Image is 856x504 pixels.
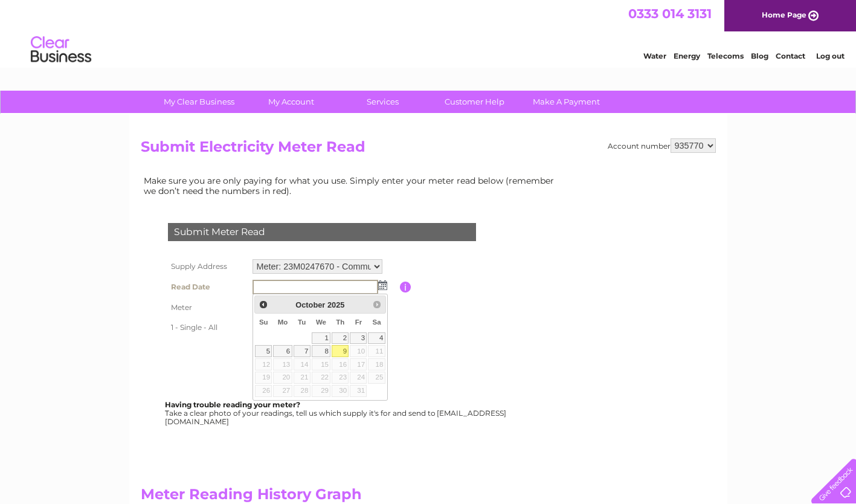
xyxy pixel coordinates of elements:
a: Water [643,51,666,60]
td: Make sure you are only paying for what you use. Simply enter your meter read below (remember we d... [141,173,564,198]
input: Information [400,282,411,292]
span: Friday [355,318,362,326]
a: 0333 014 3131 [628,6,712,21]
div: Submit Meter Read [168,223,476,241]
img: ... [378,280,387,290]
a: My Clear Business [149,91,249,113]
a: 3 [350,332,367,344]
span: Prev [259,300,268,309]
span: Saturday [373,318,381,326]
span: Wednesday [316,318,326,326]
a: Blog [751,51,768,60]
a: 2 [332,332,349,344]
a: Services [333,91,433,113]
a: Make A Payment [516,91,616,113]
a: Customer Help [425,91,524,113]
th: Meter [165,297,249,318]
span: Tuesday [298,318,306,326]
a: 6 [273,345,292,357]
span: October [295,300,325,309]
span: Thursday [336,318,344,326]
a: Telecoms [707,51,744,60]
div: Account number [608,138,716,153]
span: Monday [278,318,288,326]
a: 5 [255,345,272,357]
div: Take a clear photo of your readings, tell us which supply it's for and send to [EMAIL_ADDRESS][DO... [165,401,508,425]
img: logo.png [30,31,92,68]
span: 2025 [327,300,344,309]
div: Clear Business is a trading name of Verastar Limited (registered in [GEOGRAPHIC_DATA] No. 3667643... [143,7,714,59]
a: 4 [368,332,385,344]
a: Energy [674,51,700,60]
th: Read Date [165,277,249,297]
a: Contact [776,51,805,60]
th: Supply Address [165,256,249,277]
th: 1 - Single - All [165,318,249,337]
a: 8 [312,345,331,357]
span: Sunday [259,318,268,326]
a: My Account [241,91,341,113]
h2: Submit Electricity Meter Read [141,138,716,161]
a: 1 [312,332,331,344]
a: Prev [256,297,270,311]
b: Having trouble reading your meter? [165,400,300,409]
a: 7 [294,345,311,357]
td: Are you sure the read you have entered is correct? [249,337,400,360]
a: Log out [816,51,845,60]
a: 9 [332,345,349,357]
